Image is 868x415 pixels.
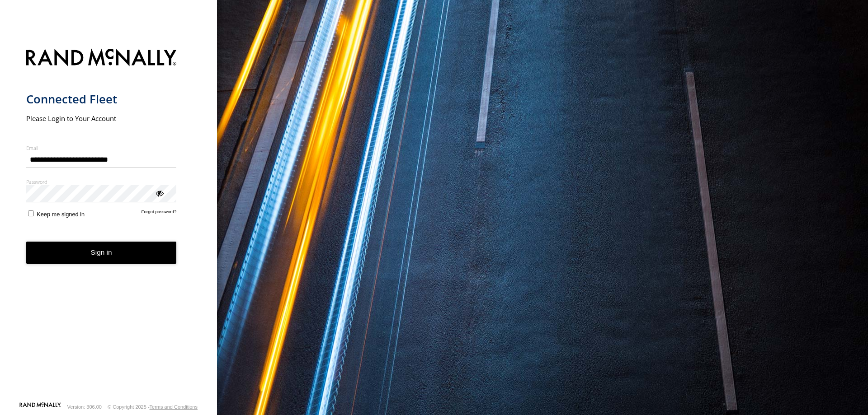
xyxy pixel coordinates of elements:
label: Password [26,178,177,185]
form: main [26,43,191,401]
div: Version: 306.00 [67,404,102,410]
h2: Please Login to Your Account [26,114,177,123]
button: Sign in [26,242,177,264]
input: Keep me signed in [28,210,34,216]
a: Visit our Website [19,402,61,411]
div: ViewPassword [155,188,164,197]
label: Email [26,145,177,151]
img: Rand McNally [26,47,177,70]
a: Terms and Conditions [150,404,198,410]
a: Forgot password? [142,209,177,218]
span: Keep me signed in [37,211,85,218]
h1: Connected Fleet [26,92,177,107]
div: © Copyright 2025 - [108,404,198,410]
